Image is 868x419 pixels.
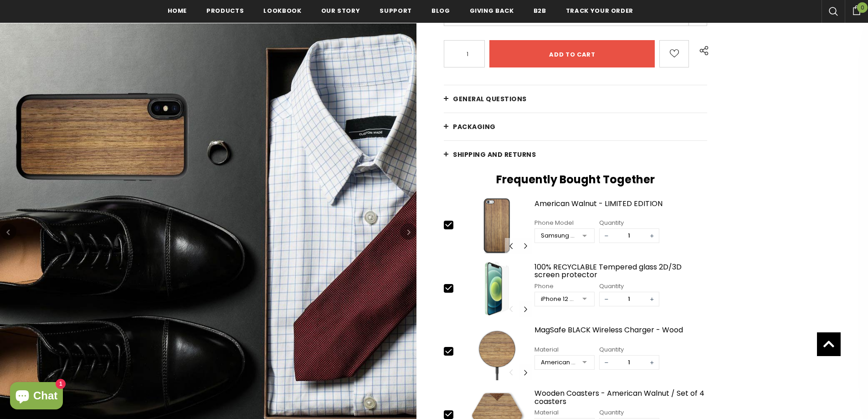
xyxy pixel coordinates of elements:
[444,113,707,140] a: PACKAGING
[462,261,532,317] img: 100% RECYCLABLE Tempered glass 2D/3D screen protector image 0
[599,218,659,228] div: Quantity
[541,295,576,304] div: iPhone 12 Pro Max
[541,358,576,367] div: American Walnut Wood
[599,282,659,291] div: Quantity
[431,6,450,15] span: Blog
[380,6,412,15] span: support
[321,6,360,15] span: Our Story
[534,389,708,405] a: Wooden Coasters - American Walnut / Set of 4 coasters
[645,229,659,243] span: +
[206,6,244,15] span: Products
[534,326,708,342] a: MagSafe BLACK Wireless Charger - Wood
[645,356,659,369] span: +
[534,263,708,279] a: 100% RECYCLABLE Tempered glass 2D/3D screen protector
[541,231,576,240] div: Samsung Galaxy S25 Plus
[534,218,595,228] div: Phone Model
[470,6,514,15] span: Giving back
[7,382,66,412] inbox-online-store-chat: Shopify online store chat
[566,6,633,15] span: Track your order
[645,292,659,306] span: +
[462,197,532,254] img: iPhone 5 American Walnut Wood Phone Case
[600,229,613,243] span: −
[534,282,595,291] div: Phone
[444,141,707,168] a: Shipping and returns
[534,200,708,216] a: American Walnut - LIMITED EDITION
[534,345,595,354] div: Material
[489,40,655,67] input: Add to cart
[453,150,536,159] span: Shipping and returns
[462,324,532,380] img: MagSafe BLACK Wireless Charger - Wood image 0
[263,6,301,15] span: Lookbook
[168,6,187,15] span: Home
[600,292,613,306] span: −
[453,94,527,103] span: General Questions
[599,408,659,417] div: Quantity
[444,85,707,113] a: General Questions
[600,356,613,369] span: −
[444,173,707,186] h2: Frequently Bought Together
[845,4,868,15] a: 0
[857,2,868,13] span: 0
[453,122,496,131] span: PACKAGING
[599,345,659,354] div: Quantity
[534,6,546,15] span: B2B
[534,408,595,417] div: Material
